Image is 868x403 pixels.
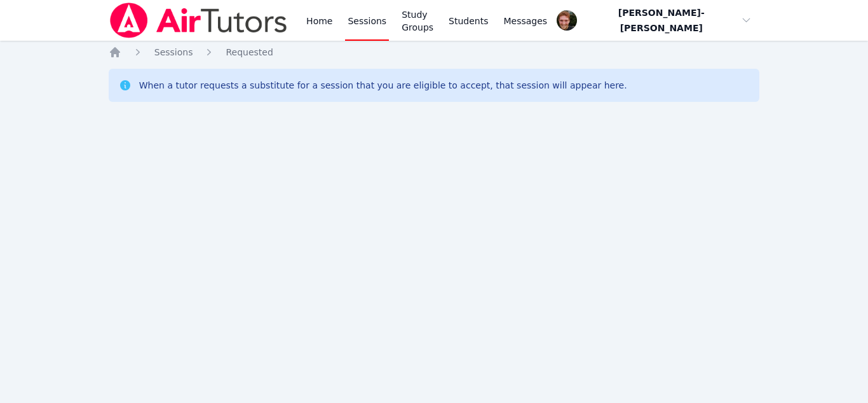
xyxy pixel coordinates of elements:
[139,79,627,92] div: When a tutor requests a substitute for a session that you are eligible to accept, that session wi...
[109,3,288,38] img: Air Tutors
[226,47,273,57] span: Requested
[504,15,548,27] span: Messages
[154,46,193,59] a: Sessions
[109,46,760,59] nav: Breadcrumb
[154,47,193,57] span: Sessions
[226,46,273,59] a: Requested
